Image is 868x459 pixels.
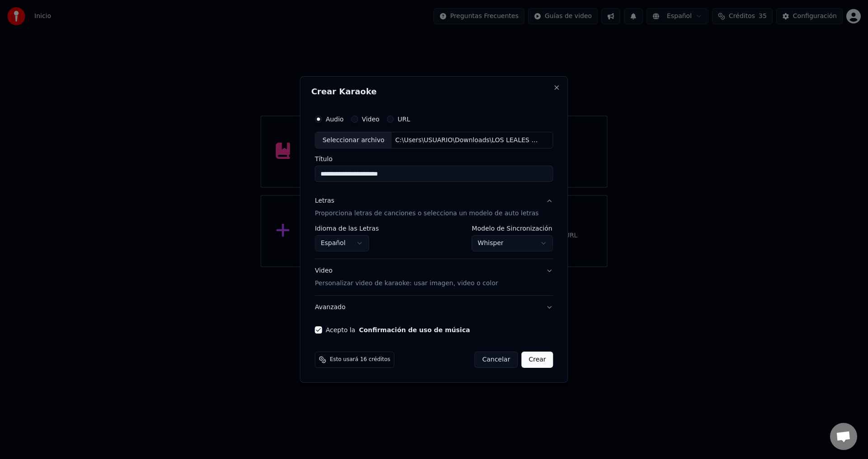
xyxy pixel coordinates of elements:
[315,279,498,288] p: Personalizar video de karaoke: usar imagen, video o color
[475,352,518,368] button: Cancelar
[397,116,410,122] label: URL
[521,352,553,368] button: Crear
[315,226,379,232] label: Idioma de las Letras
[472,226,553,232] label: Modelo de Sincronización
[325,327,470,333] label: Acepto la
[325,116,344,122] label: Audio
[315,156,553,162] label: Título
[362,116,379,122] label: Video
[315,267,498,288] div: Video
[315,190,553,226] button: LetrasProporciona letras de canciones o selecciona un modelo de auto letras
[311,88,557,96] h2: Crear Karaoke
[315,296,553,319] button: Avanzado
[315,197,334,206] div: Letras
[315,260,553,296] button: VideoPersonalizar video de karaoke: usar imagen, video o color
[315,132,392,148] div: Seleccionar archivo
[330,356,390,363] span: Esto usará 16 créditos
[392,136,545,145] div: C:\Users\USUARIO\Downloads\LOS LEALES DEL AMOR - MIX.mp3
[315,209,538,218] p: Proporciona letras de canciones o selecciona un modelo de auto letras
[359,327,470,333] button: Acepto la
[315,226,553,259] div: LetrasProporciona letras de canciones o selecciona un modelo de auto letras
